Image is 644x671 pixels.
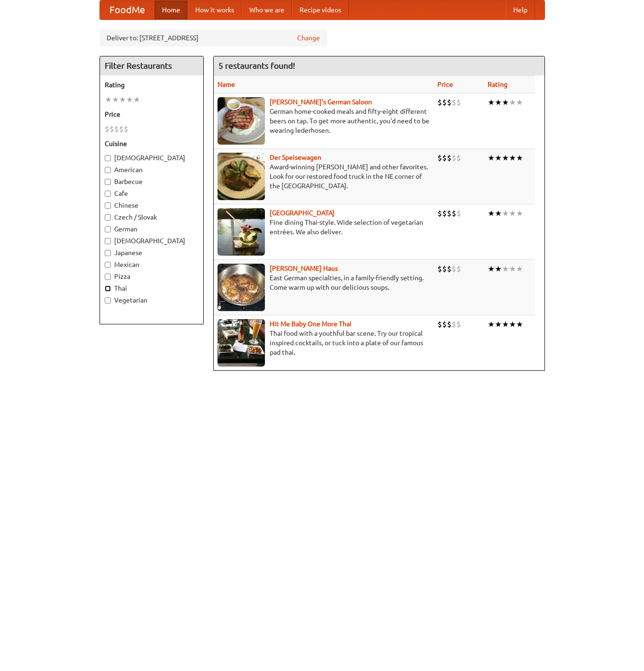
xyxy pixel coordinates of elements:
p: East German specialties, in a family-friendly setting. Come warm up with our delicious soups. [218,273,430,292]
input: Thai [105,285,111,292]
li: $ [452,97,456,108]
a: Help [506,0,535,19]
a: Change [297,33,320,43]
li: $ [452,153,456,163]
li: $ [442,208,447,219]
input: German [105,226,111,232]
li: ★ [502,208,509,219]
label: Mexican [105,260,199,269]
li: ★ [502,319,509,330]
li: $ [456,208,461,219]
p: German home-cooked meals and fifty-eight different beers on tap. To get more authentic, you'd nee... [218,107,430,135]
li: ★ [516,153,523,163]
a: Name [218,81,235,88]
input: Chinese [105,202,111,209]
p: Fine dining Thai-style. Wide selection of vegetarian entrées. We also deliver. [218,218,430,237]
p: Award-winning [PERSON_NAME] and other favorites. Look for our restored food truck in the NE corne... [218,162,430,191]
h4: Filter Restaurants [100,56,203,75]
label: American [105,165,199,175]
a: [GEOGRAPHIC_DATA] [270,209,335,217]
input: Pizza [105,274,111,280]
li: $ [442,97,447,108]
input: Barbecue [105,179,111,185]
li: $ [442,319,447,330]
li: ★ [509,97,516,108]
li: ★ [502,97,509,108]
a: Recipe videos [292,0,349,19]
label: [DEMOGRAPHIC_DATA] [105,153,199,163]
li: $ [442,153,447,163]
li: $ [105,124,109,134]
li: $ [447,319,452,330]
li: ★ [488,319,495,330]
li: $ [109,124,114,134]
label: Thai [105,284,199,293]
li: ★ [495,319,502,330]
a: [PERSON_NAME] Haus [270,265,338,272]
li: $ [447,153,452,163]
img: satay.jpg [218,208,265,256]
li: ★ [488,208,495,219]
li: $ [124,124,128,134]
a: Rating [488,81,508,88]
li: $ [456,319,461,330]
li: $ [447,97,452,108]
img: babythai.jpg [218,319,265,367]
li: $ [452,319,456,330]
li: $ [437,208,442,219]
a: Hit Me Baby One More Thai [270,320,352,328]
li: $ [437,153,442,163]
li: ★ [488,153,495,163]
h5: Cuisine [105,139,199,148]
li: ★ [126,94,133,105]
a: Der Speisewagen [270,154,321,161]
label: Japanese [105,248,199,257]
input: [DEMOGRAPHIC_DATA] [105,238,111,244]
label: Barbecue [105,177,199,186]
input: Vegetarian [105,297,111,303]
li: ★ [119,94,126,105]
p: Thai food with a youthful bar scene. Try our tropical inspired cocktails, or tuck into a plate of... [218,329,430,357]
ng-pluralize: 5 restaurants found! [218,61,295,70]
li: ★ [509,153,516,163]
li: ★ [516,319,523,330]
label: [DEMOGRAPHIC_DATA] [105,236,199,246]
li: $ [437,97,442,108]
li: $ [437,319,442,330]
li: $ [456,153,461,163]
label: Chinese [105,201,199,210]
a: Price [437,81,453,88]
li: $ [447,208,452,219]
li: ★ [112,94,119,105]
input: American [105,167,111,173]
h5: Price [105,110,199,119]
li: $ [452,264,456,274]
li: $ [437,264,442,274]
li: ★ [105,94,112,105]
label: Vegetarian [105,295,199,305]
li: $ [114,124,119,134]
li: ★ [502,153,509,163]
img: speisewagen.jpg [218,153,265,200]
div: Deliver to: [STREET_ADDRESS] [100,29,327,46]
li: ★ [133,94,140,105]
input: Cafe [105,191,111,197]
li: ★ [495,97,502,108]
li: ★ [509,208,516,219]
li: ★ [509,319,516,330]
label: Cafe [105,189,199,198]
li: ★ [516,97,523,108]
li: ★ [509,264,516,274]
img: kohlhaus.jpg [218,264,265,311]
li: ★ [495,208,502,219]
li: $ [452,208,456,219]
li: ★ [516,264,523,274]
a: Who we are [242,0,292,19]
li: $ [119,124,124,134]
li: ★ [488,97,495,108]
b: [PERSON_NAME]'s German Saloon [270,98,372,106]
label: Czech / Slovak [105,212,199,222]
